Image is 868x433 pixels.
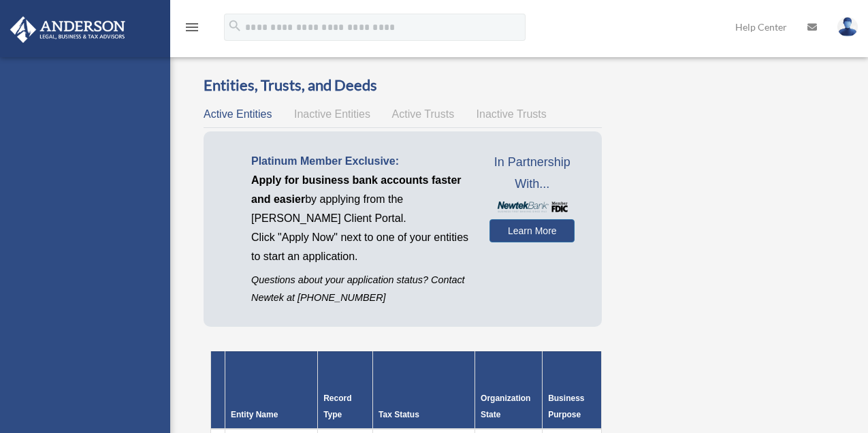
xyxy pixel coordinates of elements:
[318,351,373,429] th: Record Type
[602,351,646,429] th: Federal Return Due Date
[477,108,547,120] span: Inactive Trusts
[251,272,469,306] p: Questions about your application status? Contact Newtek at [PHONE_NUMBER]
[225,351,318,429] th: Entity Name
[294,108,370,120] span: Inactive Entities
[251,228,469,266] p: Click "Apply Now" next to one of your entities to start an application.
[251,171,469,228] p: by applying from the [PERSON_NAME] Client Portal.
[373,351,475,429] th: Tax Status
[6,16,129,43] img: Anderson Advisors Platinum Portal
[392,108,455,120] span: Active Trusts
[204,108,272,120] span: Active Entities
[475,351,543,429] th: Organization State
[227,18,242,33] i: search
[184,24,200,35] a: menu
[837,17,858,37] img: User Pic
[184,19,200,35] i: menu
[489,152,575,195] span: In Partnership With...
[251,152,469,171] p: Platinum Member Exclusive:
[543,351,602,429] th: Business Purpose
[496,202,568,212] img: NewtekBankLogoSM.png
[251,174,462,205] span: Apply for business bank accounts faster and easier
[204,75,602,96] h3: Entities, Trusts, and Deeds
[489,219,575,242] a: Learn More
